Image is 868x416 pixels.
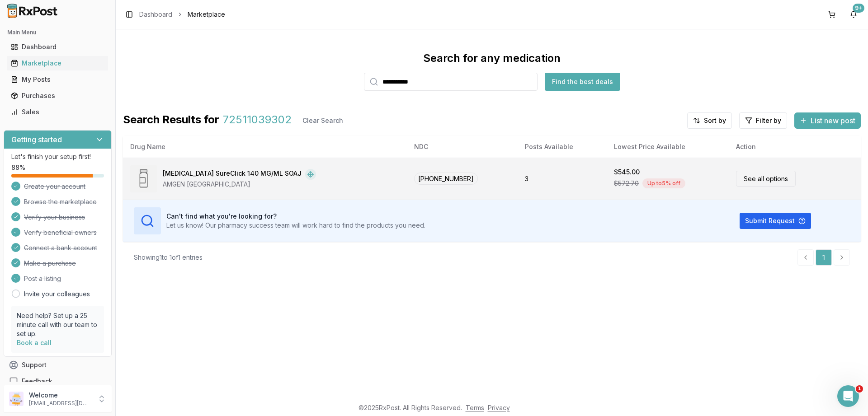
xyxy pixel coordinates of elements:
[29,400,92,407] p: [EMAIL_ADDRESS][DOMAIN_NAME]
[423,51,561,65] div: Search for any medication
[17,311,99,338] p: Need help? Set up a 25 minute call with our team to set up.
[24,182,85,191] span: Create your account
[4,89,112,103] button: Purchases
[223,112,292,129] span: 72511039302
[7,55,108,71] a: Marketplace
[188,10,225,19] span: Marketplace
[7,104,108,120] a: Sales
[642,178,685,188] div: Up to 5 % off
[794,112,861,129] button: List new post
[4,105,112,119] button: Sales
[24,213,85,222] span: Verify your business
[139,10,225,19] nav: breadcrumb
[614,179,639,188] span: $572.70
[166,212,425,221] h3: Can't find what you're looking for?
[7,71,108,88] a: My Posts
[17,339,52,346] a: Book a call
[11,134,62,145] h3: Getting started
[739,112,787,129] button: Filter by
[607,136,728,158] th: Lowest Price Available
[729,136,861,158] th: Action
[4,4,61,18] img: RxPost Logo
[163,180,316,189] div: AMGEN [GEOGRAPHIC_DATA]
[139,10,172,19] a: Dashboard
[4,56,112,70] button: Marketplace
[11,108,104,117] div: Sales
[837,385,859,407] iframe: Intercom live chat
[24,243,97,252] span: Connect a bank account
[134,253,203,262] div: Showing 1 to 1 of 1 entries
[11,75,104,84] div: My Posts
[4,72,112,87] button: My Posts
[11,163,25,172] span: 88 %
[856,385,863,393] span: 1
[756,116,781,125] span: Filter by
[414,173,478,185] span: [PHONE_NUMBER]
[846,7,861,22] button: 9+
[24,259,76,268] span: Make a purchase
[24,197,97,206] span: Browse the marketplace
[123,136,407,158] th: Drug Name
[9,392,24,406] img: User avatar
[811,115,855,126] span: List new post
[22,377,52,386] span: Feedback
[4,40,112,54] button: Dashboard
[166,221,425,230] p: Let us know! Our pharmacy success team will work hard to find the products you need.
[24,228,97,237] span: Verify beneficial owners
[794,117,861,126] a: List new post
[797,249,850,266] nav: pagination
[29,391,92,400] p: Welcome
[488,404,510,411] a: Privacy
[816,249,832,266] a: 1
[11,152,104,161] p: Let's finish your setup first!
[130,165,157,192] img: Repatha SureClick 140 MG/ML SOAJ
[614,168,640,177] div: $545.00
[853,4,864,13] div: 9+
[736,171,796,187] a: See all options
[123,112,219,129] span: Search Results for
[7,29,108,36] h2: Main Menu
[687,112,732,129] button: Sort by
[407,136,518,158] th: NDC
[24,274,61,283] span: Post a listing
[518,136,607,158] th: Posts Available
[7,88,108,104] a: Purchases
[11,42,104,51] div: Dashboard
[704,116,726,125] span: Sort by
[7,39,108,55] a: Dashboard
[163,169,302,180] div: [MEDICAL_DATA] SureClick 140 MG/ML SOAJ
[518,158,607,200] td: 3
[4,357,112,373] button: Support
[4,373,112,389] button: Feedback
[24,290,90,299] a: Invite your colleagues
[11,91,104,100] div: Purchases
[545,73,620,91] button: Find the best deals
[295,112,350,129] button: Clear Search
[740,213,811,229] button: Submit Request
[466,404,484,411] a: Terms
[11,59,104,68] div: Marketplace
